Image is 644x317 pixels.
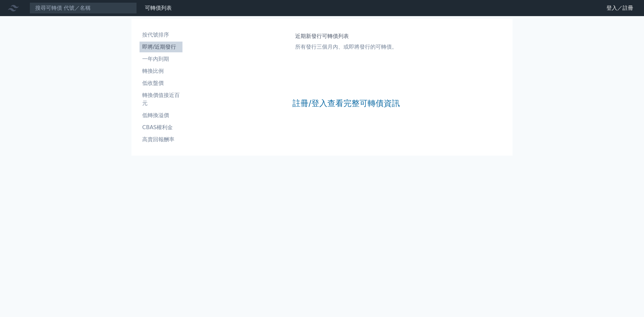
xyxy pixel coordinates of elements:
[295,32,397,40] h1: 近期新發行可轉債列表
[140,79,182,87] li: 低收盤價
[140,122,182,133] a: CBAS權利金
[295,43,397,51] p: 所有發行三個月內、或即將發行的可轉債。
[140,123,182,131] li: CBAS權利金
[140,90,182,109] a: 轉換價值接近百元
[140,31,182,39] li: 按代號排序
[140,43,182,51] li: 即將/近期發行
[140,111,182,119] li: 低轉換溢價
[145,5,172,11] a: 可轉債列表
[140,30,182,40] a: 按代號排序
[140,110,182,121] a: 低轉換溢價
[140,67,182,75] li: 轉換比例
[140,91,182,107] li: 轉換價值接近百元
[30,2,137,14] input: 搜尋可轉債 代號／名稱
[140,54,182,64] a: 一年內到期
[140,66,182,76] a: 轉換比例
[601,3,639,13] a: 登入／註冊
[140,136,182,144] li: 高賣回報酬率
[140,134,182,145] a: 高賣回報酬率
[292,98,400,109] a: 註冊/登入查看完整可轉債資訊
[140,55,182,63] li: 一年內到期
[140,42,182,52] a: 即將/近期發行
[140,78,182,89] a: 低收盤價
